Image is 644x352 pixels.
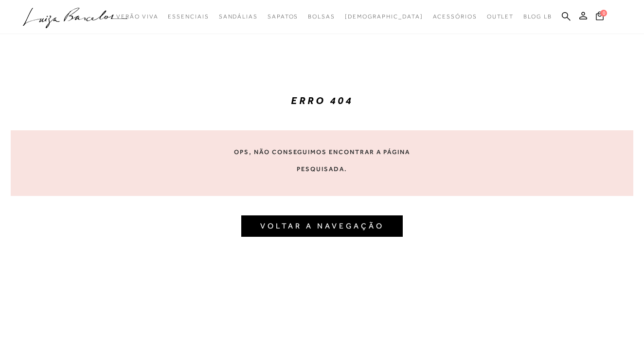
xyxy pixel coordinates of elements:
[487,8,514,26] a: noSubCategoriesText
[241,215,403,237] button: VOLTAR A NAVEGAÇÃO
[600,10,607,17] span: 0
[268,13,298,20] span: Sapatos
[219,8,258,26] a: noSubCategoriesText
[593,11,607,24] button: 0
[168,8,209,26] a: noSubCategoriesText
[308,13,335,20] span: Bolsas
[523,8,552,26] a: BLOG LB
[291,94,353,106] strong: ERRO 404
[345,8,423,26] a: noSubCategoriesText
[487,13,514,20] span: Outlet
[260,221,384,230] a: VOLTAR A NAVEGAÇÃO
[523,13,552,20] span: BLOG LB
[219,13,258,20] span: Sandálias
[433,8,477,26] a: noSubCategoriesText
[229,143,415,177] p: Ops, não conseguimos encontrar a página pesquisada.
[433,13,477,20] span: Acessórios
[116,8,158,26] a: noSubCategoriesText
[116,13,158,20] span: Verão Viva
[268,8,298,26] a: noSubCategoriesText
[308,8,335,26] a: noSubCategoriesText
[168,13,209,20] span: Essenciais
[345,13,423,20] span: [DEMOGRAPHIC_DATA]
